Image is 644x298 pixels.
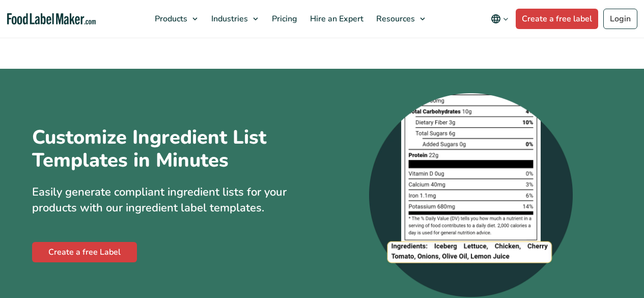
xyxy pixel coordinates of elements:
[373,13,416,24] span: Resources
[484,9,516,29] button: Change language
[369,93,573,297] img: A zoomed-in screenshot of an ingredient list at the bottom of a nutrition label.
[208,13,249,24] span: Industries
[516,9,598,29] a: Create a free label
[269,13,298,24] span: Pricing
[307,13,365,24] span: Hire an Expert
[152,13,188,24] span: Products
[32,184,315,216] p: Easily generate compliant ingredient lists for your products with our ingredient label templates.
[32,242,137,262] a: Create a free Label
[32,126,266,172] h1: Customize Ingredient List Templates in Minutes
[603,9,637,29] a: Login
[7,13,96,25] a: Food Label Maker homepage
